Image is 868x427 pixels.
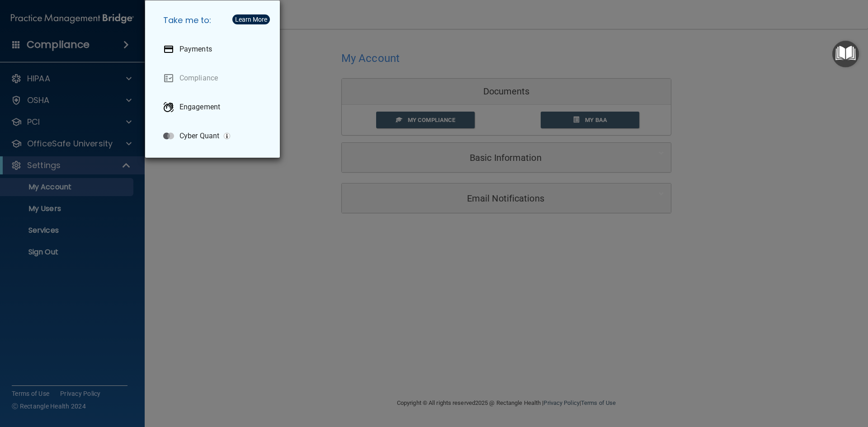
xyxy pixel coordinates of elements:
button: Open Resource Center [832,41,859,67]
h5: Take me to: [156,8,273,33]
p: Cyber Quant [179,131,219,141]
iframe: Drift Widget Chat Controller [712,363,857,399]
a: Payments [156,37,273,62]
a: Cyber Quant [156,123,273,149]
a: Compliance [156,66,273,91]
a: Engagement [156,94,273,120]
button: Learn More [232,14,270,24]
p: Payments [179,45,212,54]
p: Engagement [179,103,220,112]
div: Learn More [235,16,267,23]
